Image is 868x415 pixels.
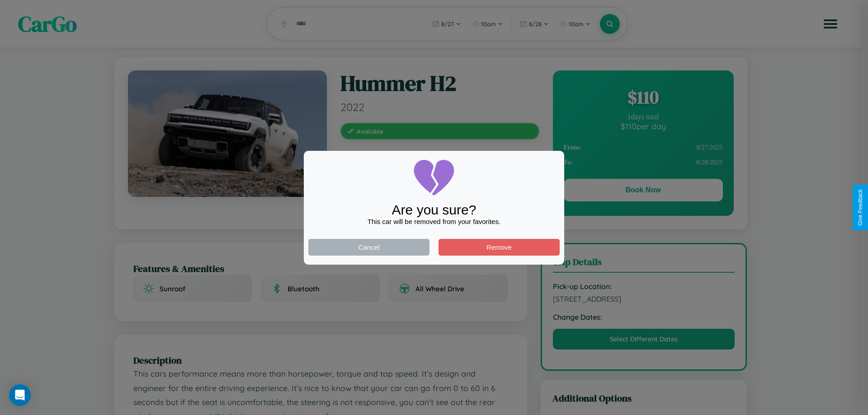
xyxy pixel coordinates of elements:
button: Cancel [308,239,429,256]
div: Give Feedback [857,189,863,226]
img: broken-heart [411,155,457,201]
div: Open Intercom Messenger [9,384,31,406]
div: This car will be removed from your favorites. [308,218,560,225]
button: Remove [439,239,560,256]
div: Are you sure? [308,202,560,218]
